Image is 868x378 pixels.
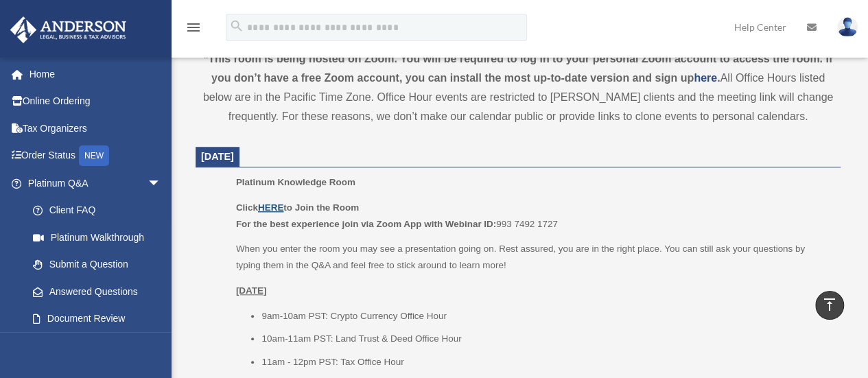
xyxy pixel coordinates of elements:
img: Anderson Advisors Platinum Portal [6,16,130,43]
a: Order StatusNEW [10,142,182,170]
a: here [694,72,717,84]
a: Answered Questions [19,278,182,305]
a: Tax Organizers [10,115,182,142]
div: NEW [79,145,109,166]
a: Online Ordering [10,88,182,115]
b: Click to Join the Room [236,202,359,213]
u: [DATE] [236,285,267,296]
span: Platinum Knowledge Room [236,177,355,187]
a: Client FAQ [19,197,182,224]
li: 9am-10am PST: Crypto Currency Office Hour [261,308,831,324]
p: 993 7492 1727 [236,200,831,232]
a: Platinum Q&Aarrow_drop_down [10,169,182,197]
li: 10am-11am PST: Land Trust & Deed Office Hour [261,331,831,347]
b: For the best experience join via Zoom App with Webinar ID: [236,219,496,229]
i: menu [185,19,202,36]
a: Home [10,60,182,88]
a: Platinum Walkthrough [19,224,182,251]
p: When you enter the room you may see a presentation going on. Rest assured, you are in the right p... [236,241,831,273]
span: arrow_drop_down [148,169,175,198]
a: menu [185,24,202,36]
img: User Pic [837,17,858,37]
a: Submit a Question [19,251,182,279]
span: [DATE] [201,151,234,162]
a: vertical_align_top [815,291,844,320]
i: vertical_align_top [821,296,838,313]
div: All Office Hours listed below are in the Pacific Time Zone. Office Hour events are restricted to ... [196,49,841,126]
a: Document Review [19,305,182,333]
li: 11am - 12pm PST: Tax Office Hour [261,354,831,370]
i: search [229,19,244,34]
strong: . [717,72,720,84]
a: HERE [258,202,283,213]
